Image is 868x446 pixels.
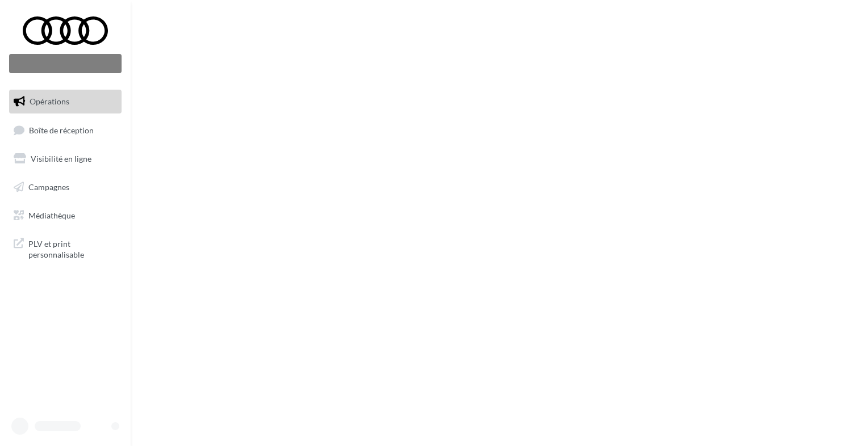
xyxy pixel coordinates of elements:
span: PLV et print personnalisable [28,236,117,260]
a: Visibilité en ligne [7,147,124,171]
a: Opérations [7,90,124,113]
a: Campagnes [7,175,124,199]
a: Boîte de réception [7,118,124,142]
span: Opérations [30,96,69,106]
span: Médiathèque [28,210,75,220]
span: Visibilité en ligne [31,154,91,163]
span: Campagnes [28,182,69,192]
span: Boîte de réception [29,125,94,134]
div: Nouvelle campagne [9,54,122,73]
a: PLV et print personnalisable [7,232,124,265]
a: Médiathèque [7,204,124,228]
